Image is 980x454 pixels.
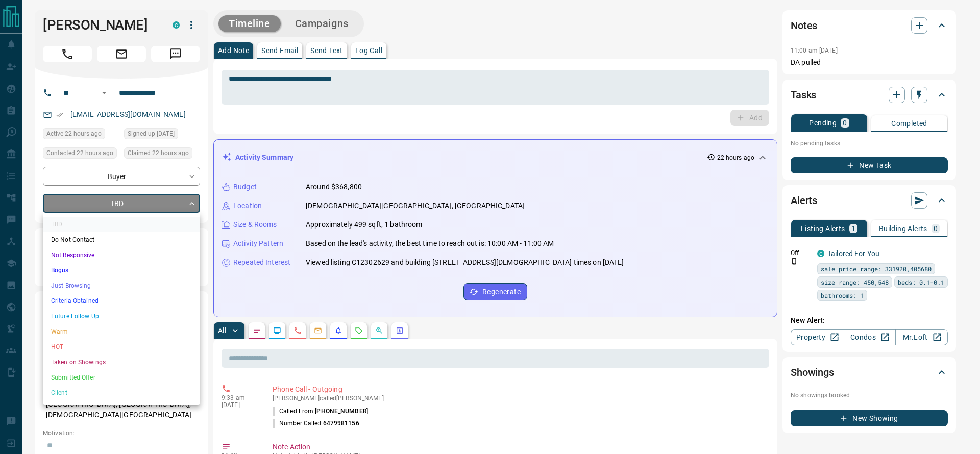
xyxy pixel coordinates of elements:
[43,232,200,247] li: Do Not Contact
[43,263,200,278] li: Bogus
[43,278,200,293] li: Just Browsing
[43,247,200,263] li: Not Responsive
[43,339,200,355] li: HOT
[43,355,200,370] li: Taken on Showings
[43,324,200,339] li: Warm
[43,309,200,324] li: Future Follow Up
[43,385,200,400] li: Client
[43,293,200,309] li: Criteria Obtained
[43,370,200,385] li: Submitted Offer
